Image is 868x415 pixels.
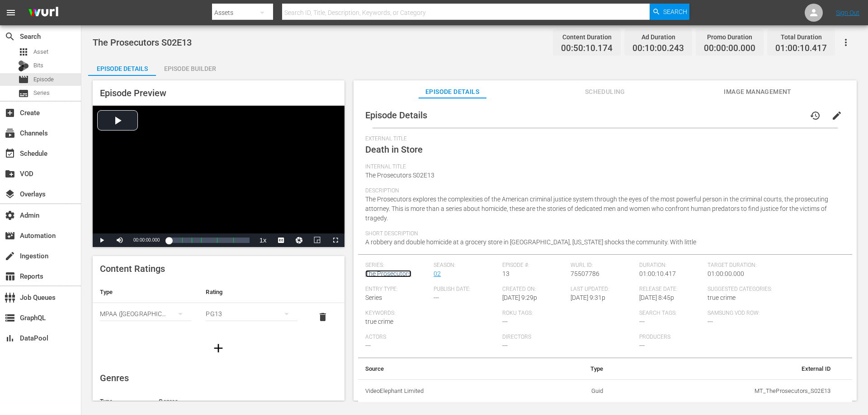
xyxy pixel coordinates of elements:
[365,294,382,301] span: Series
[708,270,744,277] span: 01:00:00.000
[365,286,429,293] span: Entry Type:
[704,31,755,43] div: Promo Duration
[33,61,43,70] span: Bits
[810,110,821,121] span: history
[358,379,542,403] th: VideoElephant Limited
[502,310,635,317] span: Roku Tags:
[5,271,15,282] span: Reports
[775,43,827,54] span: 01:00:10.417
[632,43,684,54] span: 00:10:00.243
[434,262,498,269] span: Season:
[33,89,50,98] span: Series
[5,148,15,159] span: Schedule
[100,301,191,326] div: MPAA ([GEOGRAPHIC_DATA])
[111,233,129,247] button: Mute
[708,318,713,325] span: ---
[93,233,111,247] button: Play
[5,168,15,179] span: VOD
[365,172,434,179] span: The Prosecutors S02E13
[5,210,15,221] span: Admin
[542,379,610,403] td: Guid
[365,230,840,238] span: Short Description
[434,270,441,277] a: 02
[88,58,156,79] div: Episode Details
[358,358,852,403] table: simple table
[365,196,828,222] span: The Prosecutors explores the complexities of the American criminal justice system through the eye...
[365,144,423,155] span: Death in Store
[365,238,696,246] span: A robbery and double homicide at a grocery store in [GEOGRAPHIC_DATA], [US_STATE] shocks the comm...
[826,105,848,126] button: edit
[365,262,429,269] span: Series:
[775,31,827,43] div: Total Duration
[434,286,498,293] span: Publish Date:
[704,43,755,54] span: 00:00:00.000
[317,312,328,322] span: delete
[206,301,297,326] div: PG13
[18,61,29,71] div: Bits
[326,233,344,247] button: Fullscreen
[100,88,166,98] span: Episode Preview
[831,110,842,121] span: edit
[502,342,508,349] span: ---
[5,128,15,139] span: Channels
[133,238,160,242] span: 00:00:00.000
[708,310,772,317] span: Samsung VOD Row:
[88,58,156,76] button: Episode Details
[708,294,736,301] span: true crime
[502,318,508,325] span: ---
[639,262,703,269] span: Duration:
[502,294,537,301] span: [DATE] 9:29p
[650,4,689,20] button: Search
[151,391,316,412] th: Genres
[571,294,605,301] span: [DATE] 9:31p
[365,342,371,349] span: ---
[434,294,439,301] span: ---
[33,47,48,56] span: Asset
[639,294,674,301] span: [DATE] 8:45p
[18,74,29,85] span: Episode
[18,88,29,99] span: Series
[5,333,15,344] span: DataPool
[365,187,840,195] span: Description
[502,334,635,341] span: Directors
[5,107,15,118] span: Create
[22,2,65,23] img: ans4CAIJ8jUAAAAAAAAAAAAAAAAAAAAAAAAgQb4GAAAAAAAAAAAAAAAAAAAAAAAAJMjXAAAAAAAAAAAAAAAAAAAAAAAAgAT5G...
[542,358,610,380] th: Type
[610,379,838,403] td: MT_TheProsecutors_S02E13
[100,373,129,383] span: Genres
[836,9,859,16] a: Sign Out
[365,334,498,341] span: Actors
[5,230,15,241] span: Automation
[365,318,393,325] span: true crime
[198,281,304,303] th: Rating
[93,281,198,303] th: Type
[571,86,639,98] span: Scheduling
[663,4,687,20] span: Search
[365,110,427,121] span: Episode Details
[632,31,684,43] div: Ad Duration
[290,233,308,247] button: Jump To Time
[5,189,15,200] span: Overlays
[708,286,840,293] span: Suggested Categories:
[639,310,703,317] span: Search Tags:
[724,86,792,98] span: Image Management
[639,318,645,325] span: ---
[610,358,838,380] th: External ID
[708,262,840,269] span: Target Duration:
[639,286,703,293] span: Release Date:
[93,106,344,247] div: Video Player
[5,251,15,261] span: Ingestion
[639,270,676,277] span: 01:00:10.417
[502,262,566,269] span: Episode #:
[5,312,15,323] span: GraphQL
[358,358,542,380] th: Source
[5,31,15,42] span: Search
[639,342,645,349] span: ---
[93,281,344,331] table: simple table
[365,163,840,171] span: Internal Title
[571,286,635,293] span: Last Updated:
[365,135,840,143] span: External Title
[365,310,498,317] span: Keywords:
[571,262,635,269] span: Wurl ID:
[18,47,29,57] span: Asset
